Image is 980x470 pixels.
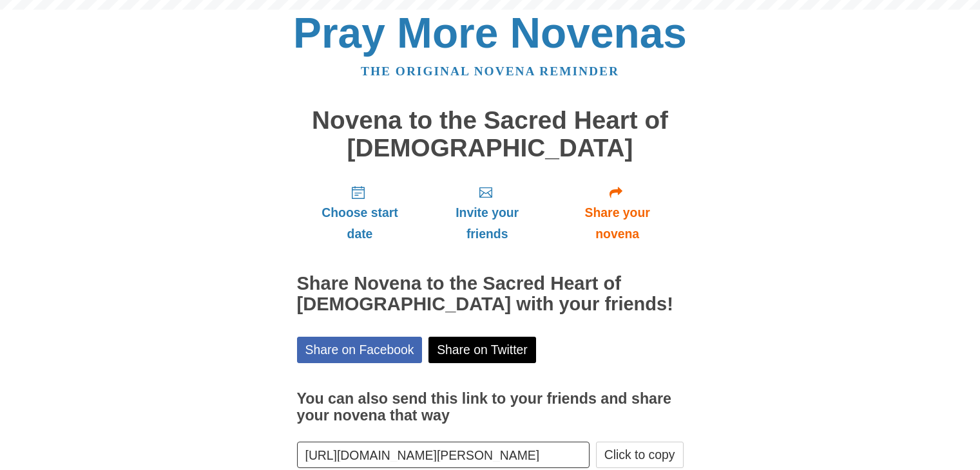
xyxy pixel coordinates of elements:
[310,202,410,245] span: Choose start date
[596,442,684,468] button: Click to copy
[436,202,538,245] span: Invite your friends
[297,107,684,162] h1: Novena to the Sacred Heart of [DEMOGRAPHIC_DATA]
[423,174,551,251] a: Invite your friends
[293,9,687,57] a: Pray More Novenas
[552,174,684,251] a: Share your novena
[297,274,684,315] h2: Share Novena to the Sacred Heart of [DEMOGRAPHIC_DATA] with your friends!
[564,202,671,245] span: Share your novena
[297,174,423,251] a: Choose start date
[361,64,619,78] a: The original novena reminder
[297,391,684,424] h3: You can also send this link to your friends and share your novena that way
[297,337,423,363] a: Share on Facebook
[428,337,536,363] a: Share on Twitter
